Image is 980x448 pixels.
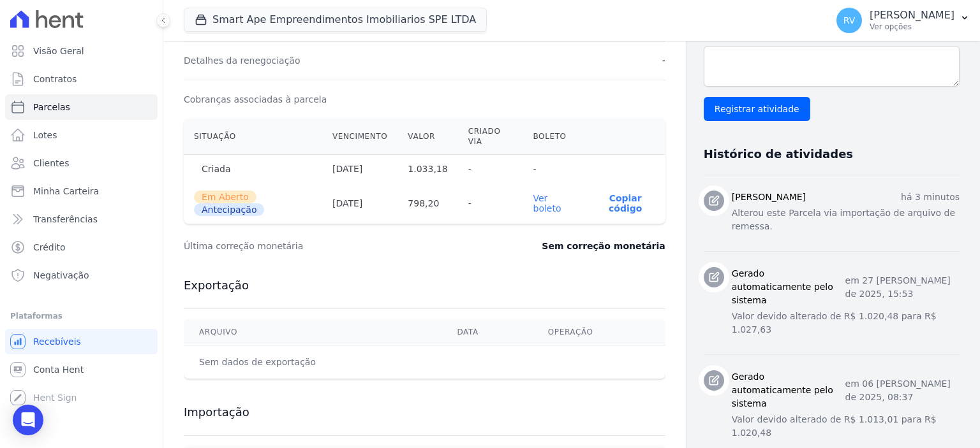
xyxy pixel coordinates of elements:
[732,370,845,410] h3: Gerado automaticamente pelo sistema
[5,357,158,382] a: Conta Hent
[184,319,442,345] th: Arquivo
[184,93,327,106] dt: Cobranças associadas à parcela
[33,241,66,254] span: Crédito
[870,9,954,22] p: [PERSON_NAME]
[10,308,152,324] div: Plataformas
[5,150,158,176] a: Clientes
[184,54,301,67] dt: Detalhes da renegociação
[458,155,523,184] th: -
[5,206,158,232] a: Transferências
[845,377,960,404] p: em 06 [PERSON_NAME] de 2025, 08:37
[5,94,158,120] a: Parcelas
[33,45,84,57] span: Visão Geral
[397,155,457,184] th: 1.033,18
[533,319,665,345] th: Operação
[442,319,532,345] th: Data
[184,240,468,252] dt: Última correção monetária
[184,119,322,155] th: Situação
[33,269,89,282] span: Negativação
[5,66,158,92] a: Contratos
[704,147,853,162] h3: Histórico de atividades
[533,193,561,213] a: Ver boleto
[523,155,586,184] th: -
[397,183,457,224] th: 798,20
[5,263,158,288] a: Negativação
[523,119,586,155] th: Boleto
[194,163,238,175] span: Criada
[732,310,960,336] p: Valor devido alterado de R$ 1.020,48 para R$ 1.027,63
[397,119,457,155] th: Valor
[845,274,960,301] p: em 27 [PERSON_NAME] de 2025, 15:53
[322,155,397,184] th: [DATE]
[33,73,77,85] span: Contratos
[5,122,158,148] a: Lotes
[596,193,655,213] button: Copiar código
[5,235,158,260] a: Crédito
[901,191,960,204] p: há 3 minutos
[194,191,256,203] span: Em Aberto
[662,54,665,67] dd: -
[33,363,84,376] span: Conta Hent
[13,405,43,435] div: Open Intercom Messenger
[33,335,81,348] span: Recebíveis
[732,191,806,204] h3: [PERSON_NAME]
[732,413,960,440] p: Valor devido alterado de R$ 1.013,01 para R$ 1.020,48
[33,213,98,226] span: Transferências
[542,240,665,252] dd: Sem correção monetária
[826,3,980,38] button: RV [PERSON_NAME] Ver opções
[33,185,99,198] span: Minha Carteira
[732,267,845,307] h3: Gerado automaticamente pelo sistema
[322,119,397,155] th: Vencimento
[732,206,960,233] p: Alterou este Parcela via importação de arquivo de remessa.
[184,405,665,420] h3: Importação
[5,178,158,204] a: Minha Carteira
[5,329,158,354] a: Recebíveis
[33,101,70,113] span: Parcelas
[843,16,856,25] span: RV
[704,97,810,121] input: Registrar atividade
[322,183,397,224] th: [DATE]
[184,8,487,32] button: Smart Ape Empreendimentos Imobiliarios SPE LTDA
[194,203,264,216] span: Antecipação
[458,119,523,155] th: Criado via
[458,183,523,224] th: -
[5,38,158,64] a: Visão Geral
[184,345,442,379] td: Sem dados de exportação
[870,22,954,32] p: Ver opções
[33,129,57,141] span: Lotes
[33,157,69,170] span: Clientes
[184,278,665,293] h3: Exportação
